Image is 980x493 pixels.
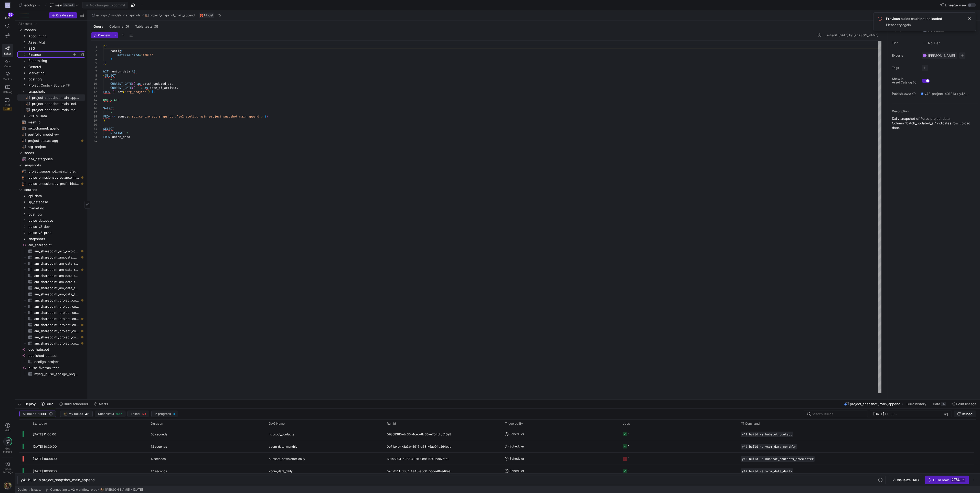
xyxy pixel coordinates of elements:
[889,476,922,484] button: Visualize DAG
[269,453,305,465] span: hubspot_newsletter_daily
[17,291,85,297] a: am_sharepoint_am_data_table_tariffs​​​​​​​​​
[925,476,969,484] button: Build nowctrl⏎
[142,412,146,416] span: 63
[28,64,84,70] span: General
[17,174,85,180] a: pulse_emissionspv_balance_historical​​​​​​​
[2,435,13,455] button: Getstarted
[143,82,171,86] span: batch_updated_at
[137,86,139,90] span: -
[28,211,84,217] span: posthog
[5,103,10,106] span: PRs
[892,66,918,70] span: Tags
[17,340,85,346] a: am_sharepoint_project_costs_project_costs​​​​​​​​​
[114,98,119,102] span: ALL
[28,175,79,180] span: pulse_emissionspv_balance_historical​​​​​​​
[962,412,973,416] span: Reload
[17,21,85,27] div: Press SPACE to select this row.
[3,447,12,453] span: Get started
[17,45,85,51] div: Press SPACE to select this row.
[124,25,129,28] span: (0)
[28,119,79,125] span: mashup​​​​​​​​​​
[920,90,971,97] button: y42-project-401210 / y42_ecoligo_main / project_snapshot_main_append
[90,12,108,18] button: ecoligo
[110,86,132,90] span: CURRENT_DATE
[57,400,91,408] button: Build scheduler
[60,411,93,417] button: https://storage.googleapis.com/y42-prod-data-exchange/images/7e7RzXvUWcEhWhf8BYUbRCghczaQk4zBh2Nv...
[103,106,114,110] span: Select
[2,95,13,113] a: PRsBeta
[28,193,84,199] span: api_data
[98,34,110,37] span: Preview
[103,90,110,94] span: FROM
[28,52,72,58] span: Finance
[85,412,89,416] span: 46
[28,242,84,248] span: am_sharepoint​​​​​​​​
[2,459,13,476] a: Spacesettings
[28,46,84,51] span: ESG
[28,347,84,352] span: eco_hubspot​​​​​​​​
[103,69,110,73] span: WITH
[46,402,54,406] span: Build
[17,168,85,174] a: project_snapshot_main_incremental​​​​​​​
[28,181,79,187] span: pulse_emissionspv_profit_historical​​​​​​​
[17,119,85,125] a: mashup​​​​​​​​​​
[17,359,85,365] a: ecoligo_project​​​​​​​​​
[931,400,948,408] button: Data2M
[961,478,965,482] kbd: ⏎
[4,481,12,490] img: https://storage.googleapis.com/y42-prod-data-exchange/images/7e7RzXvUWcEhWhf8BYUbRCghczaQk4zBh2Nv...
[171,82,173,86] span: ,
[28,132,79,137] span: portfolio_model_vw​​​​​​​​​​
[933,402,940,406] span: Data
[151,411,178,417] button: In progress0
[141,86,143,90] span: 1
[98,412,114,416] span: Successful
[28,144,79,150] span: stg_project​​​​​​​​​​
[892,116,978,130] p: Daily snapshot of Pulse project data. Column “batch_updated_at” indicates row upload date.
[3,467,13,474] span: Space settings
[19,411,56,417] button: All builds1000+
[69,412,83,416] span: My builds
[132,69,135,73] span: AS
[28,82,84,88] span: Project Costs - Source TF
[112,114,114,119] span: {
[2,83,13,95] a: Catalog
[110,12,123,18] button: models
[892,77,912,84] span: Show in Asset Catalog
[103,114,110,119] span: FROM
[50,488,97,491] span: Connecting to v2_workflow_prod
[91,110,97,114] div: 17
[132,86,134,90] span: (
[105,61,107,65] span: }
[2,44,13,57] a: Editor
[95,411,125,417] button: Successful937
[55,3,62,7] span: main
[155,412,171,416] span: In progress
[125,12,142,18] button: snapshots
[150,14,195,17] span: project_snapshot_main_append
[28,353,84,359] span: published_dataset​​​​​​​​
[111,14,122,17] span: models
[17,266,85,273] a: am_sharepoint_am_data_recorded_data_pre_2024​​​​​​​​​
[118,53,139,57] span: materialized
[17,254,85,260] a: am_sharepoint_am_data_mpa_detail​​​​​​​​​
[17,303,85,309] a: am_sharepoint_project_costs_aar​​​​​​​​​
[110,57,112,61] span: )
[34,334,79,340] span: am_sharepoint_project_costs_omvisits​​​​​​​​​
[3,78,12,81] span: Monitor
[34,371,79,377] span: mysql_pulse_ecoligo_project​​​​​​​​​
[125,90,148,94] span: 'stg_project'
[24,150,84,156] span: seeds
[139,53,141,57] span: =
[91,98,97,102] div: 14
[63,3,74,7] span: default
[17,51,85,58] div: Press SPACE to select this row.
[34,328,79,334] span: am_sharepoint_project_costs_ominvoices​​​​​​​​​
[91,94,97,98] div: 13
[133,488,143,491] span: [DATE]
[28,205,84,211] span: marketing
[4,429,11,432] span: Help
[63,412,68,416] img: https://storage.googleapis.com/y42-prod-data-exchange/images/7e7RzXvUWcEhWhf8BYUbRCghczaQk4zBh2Nv...
[269,441,297,453] span: vcom_data_monthly
[922,40,941,46] button: No tierNo Tier
[28,113,84,119] span: VCOM Data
